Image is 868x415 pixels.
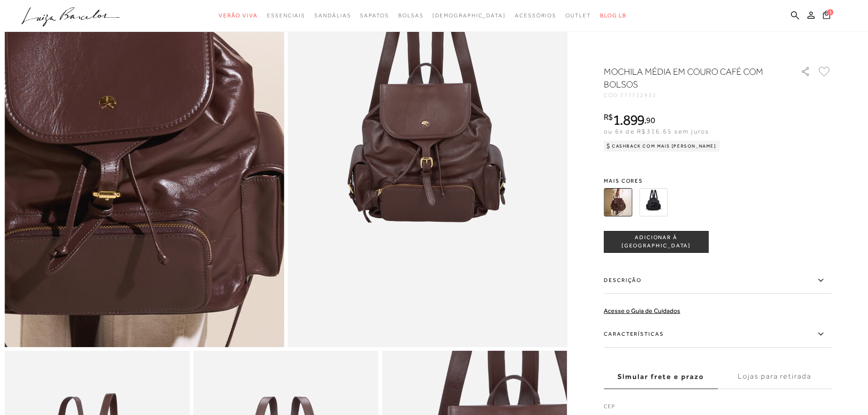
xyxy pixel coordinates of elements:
[718,364,832,389] label: Lojas para retirada
[600,12,627,19] span: BLOG LB
[604,321,832,348] label: Características
[565,7,591,24] a: categoryNavScreenReaderText
[432,7,506,24] a: noSubCategoriesText
[432,12,506,19] span: [DEMOGRAPHIC_DATA]
[644,116,655,124] i: ,
[613,112,645,128] span: 1.899
[820,10,833,21] button: 1
[515,12,556,19] span: Acessórios
[565,12,591,19] span: Outlet
[604,65,775,91] h1: MOCHILA MÉDIA EM COURO CAFÉ COM BOLSOS
[267,12,305,19] span: Essenciais
[604,364,718,389] label: Simular frete e prazo
[604,128,709,135] span: ou 6x de R$316,65 sem juros
[314,7,351,24] a: categoryNavScreenReaderText
[515,7,556,24] a: categoryNavScreenReaderText
[604,231,709,253] button: ADICIONAR À [GEOGRAPHIC_DATA]
[604,188,632,216] img: MOCHILA MÉDIA EM COURO CAFÉ COM BOLSOS
[604,234,708,250] span: ADICIONAR À [GEOGRAPHIC_DATA]
[314,12,351,19] span: Sandálias
[398,12,424,19] span: Bolsas
[360,7,389,24] a: categoryNavScreenReaderText
[219,12,258,19] span: Verão Viva
[604,267,832,294] label: Descrição
[219,7,258,24] a: categoryNavScreenReaderText
[600,7,627,24] a: BLOG LB
[827,9,833,15] span: 1
[360,12,389,19] span: Sapatos
[604,113,613,121] i: R$
[604,402,832,415] label: CEP
[604,178,832,184] span: Mais cores
[398,7,424,24] a: categoryNavScreenReaderText
[604,307,680,314] a: Acesse o Guia de Cuidados
[639,188,668,216] img: MOCHILA MÉDIA EM COURO PRETO COM BOLSOS
[267,7,305,24] a: categoryNavScreenReaderText
[604,141,720,152] div: Cashback com Mais [PERSON_NAME]
[646,115,655,125] span: 90
[604,92,786,98] div: CÓD:
[620,92,657,98] span: 777712932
